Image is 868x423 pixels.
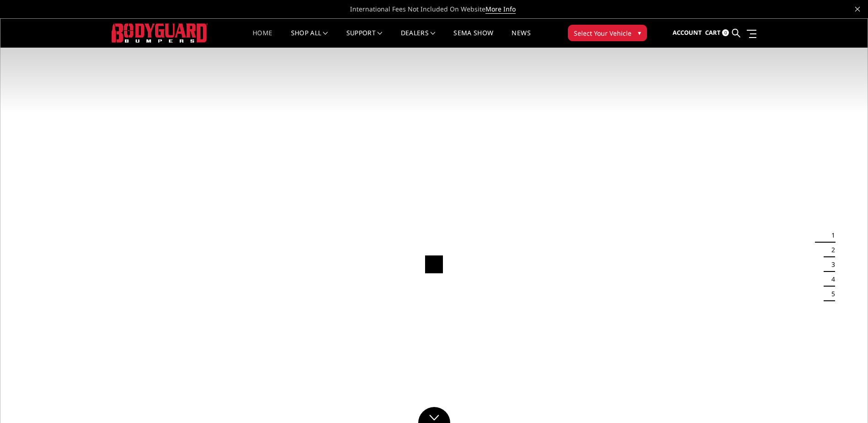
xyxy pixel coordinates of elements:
button: 2 of 5 [826,243,835,257]
span: ▾ [638,28,641,38]
button: 3 of 5 [826,257,835,272]
a: Click to Down [418,407,450,423]
a: Home [253,30,272,48]
a: Cart 0 [705,21,729,45]
a: Dealers [401,30,436,48]
span: 0 [722,29,729,36]
span: Account [673,28,702,37]
span: Cart [705,28,721,37]
span: Select Your Vehicle [574,28,631,38]
a: Support [346,30,383,48]
img: BODYGUARD BUMPERS [112,23,208,42]
button: Select Your Vehicle [568,25,647,41]
a: shop all [291,30,328,48]
button: 5 of 5 [826,287,835,301]
a: More Info [485,5,516,14]
a: Account [673,21,702,45]
a: SEMA Show [453,30,493,48]
button: 1 of 5 [826,228,835,243]
a: News [512,30,530,48]
button: 4 of 5 [826,272,835,287]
